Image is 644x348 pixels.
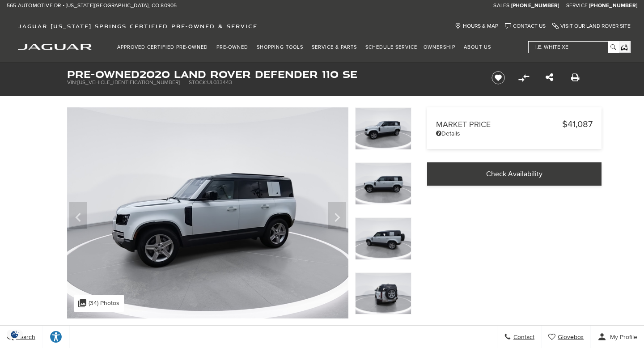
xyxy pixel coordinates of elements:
[555,333,584,341] span: Glovebox
[328,202,346,229] div: Next
[436,119,593,130] a: Market Price $41,087
[436,120,562,129] span: Market Price
[511,333,534,341] span: Contact
[488,71,508,85] button: Save vehicle
[355,272,411,315] img: Used 2020 Fuji White Land Rover SE image 7
[505,23,546,30] a: Contact Us
[77,79,180,86] span: [US_VEHICLE_IDENTIFICATION_NUMBER]
[18,44,92,50] img: Jaguar
[74,295,124,312] div: (34) Photos
[362,39,420,55] a: Schedule Service
[355,107,411,150] img: Used 2020 Fuji White Land Rover SE image 4
[606,333,637,341] span: My Profile
[571,72,580,83] a: Print this Pre-Owned 2020 Land Rover Defender 110 SE
[427,162,602,186] a: Check Availability
[42,326,70,348] a: Explore your accessibility options
[591,326,644,348] button: Open user profile menu
[546,72,553,83] a: Share this Pre-Owned 2020 Land Rover Defender 110 SE
[7,2,177,9] a: 565 Automotive Dr • [US_STATE][GEOGRAPHIC_DATA], CO 80905
[562,119,593,130] span: $41,087
[207,79,232,86] span: UL033443
[114,39,496,55] nav: Main Navigation
[4,330,25,339] section: Click to Open Cookie Consent Modal
[67,69,476,79] h1: 2020 Land Rover Defender 110 SE
[355,162,411,205] img: Used 2020 Fuji White Land Rover SE image 5
[420,39,461,55] a: Ownership
[589,2,637,9] a: [PHONE_NUMBER]
[69,202,87,229] div: Previous
[13,23,262,30] a: Jaguar [US_STATE] Springs Certified Pre-Owned & Service
[552,23,631,30] a: Visit Our Land Rover Site
[455,23,498,30] a: Hours & Map
[493,2,509,9] span: Sales
[486,170,542,178] span: Check Availability
[42,330,69,344] div: Explore your accessibility options
[114,39,213,55] a: Approved Certified Pre-Owned
[67,67,140,81] strong: Pre-Owned
[67,107,348,318] img: Used 2020 Fuji White Land Rover SE image 4
[461,39,496,55] a: About Us
[566,2,588,9] span: Service
[517,71,530,85] button: Compare Vehicle
[542,326,591,348] a: Glovebox
[18,23,258,30] span: Jaguar [US_STATE] Springs Certified Pre-Owned & Service
[4,330,25,339] img: Opt-Out Icon
[67,79,77,86] span: VIN:
[18,42,92,50] a: jaguar
[355,217,411,260] img: Used 2020 Fuji White Land Rover SE image 6
[213,39,254,55] a: Pre-Owned
[309,39,362,55] a: Service & Parts
[436,130,593,137] a: Details
[511,2,559,9] a: [PHONE_NUMBER]
[254,39,309,55] a: Shopping Tools
[189,79,207,86] span: Stock:
[529,42,618,53] input: i.e. White XE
